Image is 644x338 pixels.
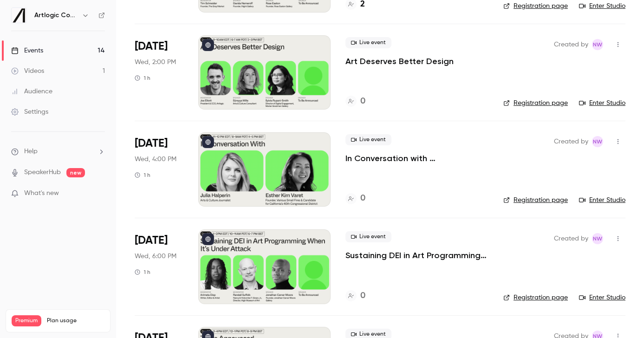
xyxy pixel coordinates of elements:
a: 0 [345,290,365,302]
iframe: Noticeable Trigger [94,189,105,198]
span: NW [593,136,602,147]
a: 0 [345,192,365,205]
a: Registration page [503,98,568,108]
a: SpeakerHub [24,168,61,177]
span: [DATE] [135,39,168,54]
span: Wed, 4:00 PM [135,155,176,164]
span: NW [593,233,602,244]
span: Help [24,147,38,156]
span: Live event [345,134,391,145]
a: Registration page [503,195,568,205]
a: Registration page [503,1,568,11]
span: Created by [554,39,588,50]
span: Plan usage [47,317,104,325]
li: help-dropdown-opener [11,147,105,156]
div: Audience [11,87,52,96]
a: Registration page [503,293,568,302]
a: Sustaining DEI in Art Programming When It’s Under Attack [345,250,488,261]
span: new [66,168,85,177]
div: 1 h [135,268,150,276]
span: Wed, 2:00 PM [135,58,176,67]
span: Created by [554,233,588,244]
img: Artlogic Connect 2025 [12,8,26,23]
div: Settings [11,107,48,117]
div: Sep 17 Wed, 2:00 PM (Europe/London) [135,35,183,110]
h4: 0 [360,192,365,205]
span: What's new [24,188,59,198]
h4: 0 [360,290,365,302]
span: Natasha Whiffin [592,233,603,244]
div: 1 h [135,171,150,179]
div: Events [11,46,43,55]
a: Enter Studio [579,195,625,205]
a: Enter Studio [579,98,625,108]
div: Sep 17 Wed, 4:00 PM (Europe/London) [135,132,183,207]
a: 0 [345,95,365,108]
span: NW [593,39,602,50]
a: In Conversation with [PERSON_NAME] [345,153,488,164]
div: Videos [11,66,44,76]
span: Premium [12,315,41,326]
span: [DATE] [135,233,168,248]
span: Wed, 6:00 PM [135,252,176,261]
a: Art Deserves Better Design [345,56,454,67]
div: 1 h [135,74,150,82]
span: Natasha Whiffin [592,39,603,50]
span: Live event [345,231,391,242]
a: Enter Studio [579,293,625,302]
span: [DATE] [135,136,168,151]
h4: 0 [360,95,365,108]
span: Live event [345,37,391,48]
h6: Artlogic Connect 2025 [34,11,78,20]
span: Natasha Whiffin [592,136,603,147]
a: Enter Studio [579,1,625,11]
span: Created by [554,136,588,147]
div: Sep 17 Wed, 6:00 PM (Europe/London) [135,229,183,304]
